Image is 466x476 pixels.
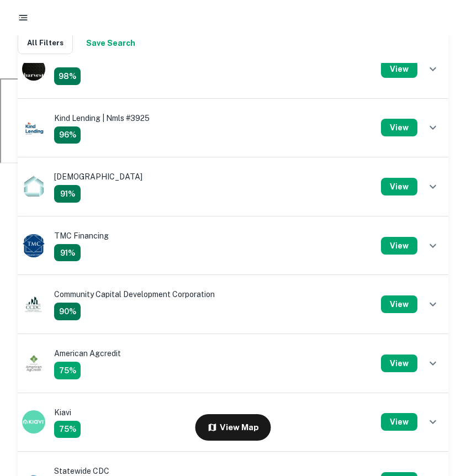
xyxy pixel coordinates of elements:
button: View [381,60,417,78]
img: picture [22,410,45,433]
button: View [381,237,417,255]
button: show more [422,58,444,80]
div: [DEMOGRAPHIC_DATA] [54,171,142,203]
div: American Agcredit [54,347,121,379]
img: picture [22,116,45,139]
img: picture [22,293,45,316]
button: View [381,355,417,372]
button: View [381,295,417,313]
button: show more [422,176,444,198]
button: View [381,413,417,431]
img: picture [22,352,45,375]
button: All Filters [18,32,73,54]
img: picture [22,175,45,198]
div: Matching Properties: 186, hasApolloMatch: undefined [54,244,81,262]
button: show more [422,293,444,315]
iframe: Chat Widget [411,388,466,441]
div: Kiavi [54,406,81,438]
button: show more [422,117,444,139]
div: Matching Properties: 199, hasApolloMatch: undefined [54,67,81,85]
button: View [381,119,417,136]
button: View Map [195,414,271,441]
img: picture [22,234,45,257]
div: Matching Properties: 153, hasApolloMatch: undefined [54,421,81,438]
div: TMC Financing [54,230,109,262]
div: Community Capital Development Corporation [54,288,215,320]
button: View [381,178,417,195]
button: show more [422,235,444,257]
button: show more [422,352,444,374]
div: Harvest SBF [54,53,100,85]
img: picture [22,57,45,81]
div: Matching Properties: 196, hasApolloMatch: undefined [54,126,81,144]
button: Save your search to get updates of matches that match your search criteria. [82,32,140,54]
div: Kind Lending | Nmls #3925 [54,112,150,144]
div: Matching Properties: 153, hasApolloMatch: undefined [54,362,81,379]
div: Matching Properties: 184, hasApolloMatch: undefined [54,303,81,320]
div: Matching Properties: 186, hasApolloMatch: undefined [54,185,81,203]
